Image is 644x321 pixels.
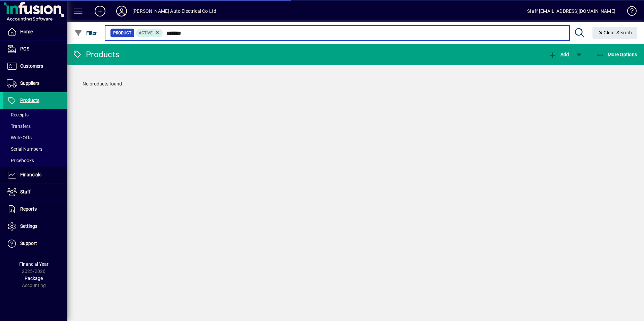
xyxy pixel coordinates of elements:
span: Add [549,52,569,57]
span: Pricebooks [7,158,34,163]
div: Staff [EMAIL_ADDRESS][DOMAIN_NAME] [527,6,615,16]
span: Transfers [7,123,31,129]
button: Profile [111,5,132,17]
div: [PERSON_NAME] Auto Electrical Co Ltd [132,6,216,16]
a: Home [3,24,67,40]
span: Clear Search [598,30,632,35]
a: Transfers [3,120,67,132]
a: Write Offs [3,132,67,143]
a: Customers [3,58,67,75]
span: Active [139,31,153,35]
button: Add [547,48,571,61]
span: Home [20,29,33,34]
a: Support [3,235,67,252]
span: More Options [596,52,637,57]
mat-chip: Activation Status: Active [136,29,163,37]
button: Clear [592,27,638,39]
button: More Options [594,48,639,61]
div: No products found [76,74,636,94]
a: Serial Numbers [3,143,67,155]
span: Package [25,276,43,281]
span: Receipts [7,112,29,117]
a: Settings [3,218,67,235]
a: Suppliers [3,75,67,92]
button: Add [89,5,111,17]
span: Financials [20,172,41,177]
a: Receipts [3,109,67,120]
a: Financials [3,167,67,183]
span: POS [20,46,29,51]
span: Staff [20,189,31,194]
button: Filter [73,27,99,39]
a: Staff [3,184,67,201]
span: Settings [20,223,37,229]
span: Suppliers [20,80,39,86]
span: Financial Year [19,261,49,267]
a: Pricebooks [3,155,67,166]
span: Product [113,30,131,36]
span: Serial Numbers [7,146,42,152]
span: Support [20,241,37,246]
div: Products [72,49,119,60]
span: Filter [74,30,97,36]
a: Reports [3,201,67,218]
a: Knowledge Base [622,1,636,23]
span: Products [20,98,39,103]
span: Reports [20,206,37,212]
span: Customers [20,63,43,69]
a: POS [3,41,67,58]
span: Write Offs [7,135,32,140]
